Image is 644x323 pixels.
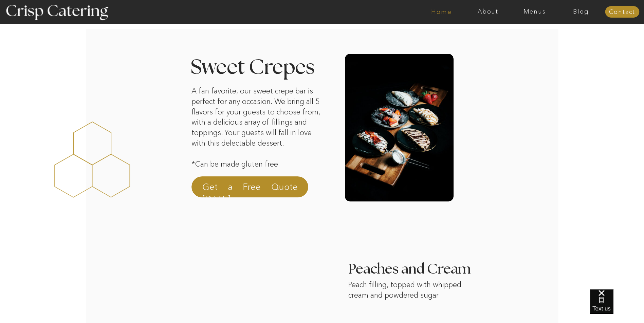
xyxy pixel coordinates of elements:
[191,58,321,99] h2: Sweet Crepes
[465,8,511,15] a: About
[605,9,639,16] a: Contact
[348,280,472,304] p: Peach filling, topped with whipped cream and powdered sugar
[191,86,325,172] p: A fan favorite, our sweet crepe bar is perfect for any occasion. We bring all 5 flavors for your ...
[348,262,472,277] h3: Peaches and Cream
[202,181,298,197] a: Get a Free Quote [DATE]
[558,8,604,15] a: Blog
[418,8,465,15] a: Home
[511,8,558,15] a: Menus
[590,289,644,323] iframe: podium webchat widget bubble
